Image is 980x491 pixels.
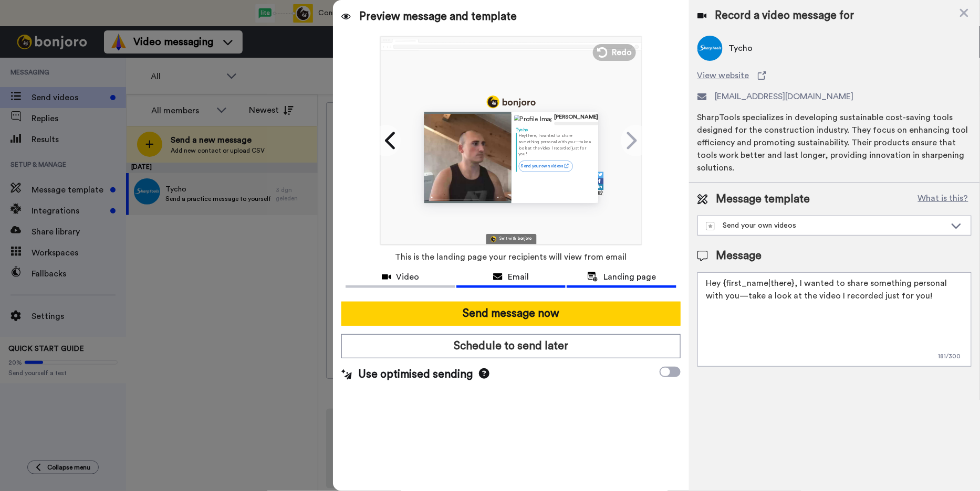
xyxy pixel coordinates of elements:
div: bonjoro [518,237,531,241]
span: Message [716,248,762,264]
textarea: Hey {first_name|there}, I wanted to share something personal with you—take a look at the video I ... [697,272,972,367]
span: Message template [716,191,810,207]
img: Bonjoro Logo [491,236,496,242]
span: Video [397,271,420,283]
img: Profile Image [514,115,551,124]
button: Send message now [341,302,680,326]
span: This is the landing page your recipients will view from email [395,245,627,269]
div: [PERSON_NAME] [554,113,598,120]
div: SharpTools specializes in developing sustainable cost-saving tools designed for the construction ... [697,111,972,174]
img: demo-template.svg [706,222,715,230]
button: Schedule to send later [341,334,680,358]
div: Tycho [516,127,593,133]
span: Use optimised sending [358,367,473,382]
div: Sent with [499,237,516,241]
div: Send your own videos [706,220,946,231]
img: player-controls-full.svg [424,193,511,202]
span: [EMAIL_ADDRESS][DOMAIN_NAME] [715,90,854,103]
p: Hey there , I wanted to share something personal with you—take a look at the video I recorded jus... [518,133,593,157]
span: Email [508,271,529,283]
button: What is this? [915,191,972,207]
span: Landing page [603,271,656,283]
img: logo_full.png [486,95,535,108]
a: Send your own videos [518,161,572,172]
